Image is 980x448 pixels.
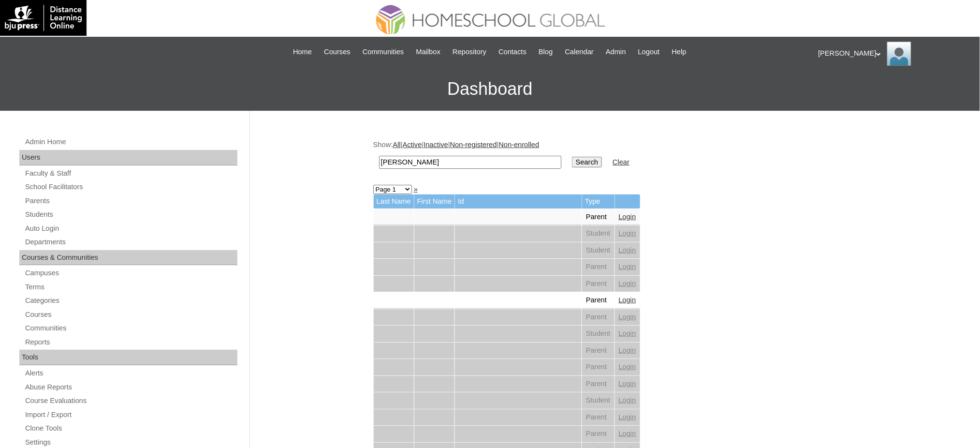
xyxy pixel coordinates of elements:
td: Parent [582,309,614,326]
a: Contacts [494,46,531,58]
a: Login [619,413,636,421]
span: Logout [638,46,660,58]
td: Parent [582,292,614,309]
a: Login [619,396,636,404]
a: Home [288,46,317,58]
a: Courses [24,309,237,321]
img: Ariane Ebuen [887,42,911,66]
a: All [393,141,401,149]
span: Blog [539,46,553,58]
span: Help [672,46,687,58]
div: Users [19,150,237,165]
a: Reports [24,336,237,348]
a: Login [619,246,636,254]
img: logo-white.png [5,5,82,31]
span: Home [293,46,312,58]
td: Parent [582,259,614,275]
a: Login [619,430,636,437]
td: Student [582,392,614,409]
input: Search [572,157,602,167]
input: Search [379,156,561,169]
span: Courses [324,46,351,58]
a: School Facilitators [24,181,237,193]
a: Campuses [24,267,237,279]
a: Mailbox [411,46,446,58]
a: Login [619,280,636,287]
span: Calendar [565,46,594,58]
td: Last Name [374,194,414,209]
td: Id [455,194,582,209]
span: Repository [453,46,486,58]
a: Non-registered [450,141,497,149]
a: Admin Home [24,136,237,148]
a: Calendar [560,46,599,58]
a: Students [24,209,237,221]
a: Admin [601,46,631,58]
a: Non-enrolled [499,141,540,149]
span: Contacts [498,46,527,58]
h3: Dashboard [5,67,975,111]
td: Parent [582,209,614,225]
a: Login [619,329,636,337]
a: Communities [358,46,409,58]
a: Repository [448,46,491,58]
td: Parent [582,343,614,359]
td: Type [582,194,614,209]
td: Student [582,326,614,342]
a: Clone Tools [24,422,237,434]
a: Import / Export [24,409,237,421]
a: Login [619,263,636,270]
a: Communities [24,322,237,334]
a: » [414,185,418,193]
td: Parent [582,276,614,292]
td: Parent [582,426,614,442]
span: Communities [363,46,404,58]
a: Active [403,141,422,149]
td: Parent [582,359,614,375]
a: Alerts [24,367,237,379]
a: Login [619,296,636,304]
a: Courses [319,46,355,58]
a: Categories [24,295,237,307]
span: Admin [606,46,626,58]
a: Login [619,313,636,321]
a: Login [619,363,636,371]
a: Terms [24,281,237,293]
a: Login [619,346,636,354]
td: Student [582,242,614,259]
a: Inactive [424,141,448,149]
a: Login [619,380,636,388]
span: Mailbox [416,46,441,58]
div: Courses & Communities [19,250,237,266]
td: Parent [582,409,614,426]
a: Login [619,229,636,237]
a: Clear [613,158,629,166]
a: Auto Login [24,223,237,235]
a: Help [667,46,691,58]
div: [PERSON_NAME] [819,42,971,66]
td: Student [582,225,614,242]
div: Show: | | | | [373,140,852,174]
a: Departments [24,236,237,248]
a: Course Evaluations [24,395,237,407]
div: Tools [19,350,237,365]
a: Logout [633,46,665,58]
a: Blog [534,46,557,58]
a: Parents [24,195,237,207]
a: Login [619,213,636,221]
td: First Name [414,194,455,209]
td: Parent [582,376,614,392]
a: Abuse Reports [24,381,237,393]
a: Faculty & Staff [24,167,237,179]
